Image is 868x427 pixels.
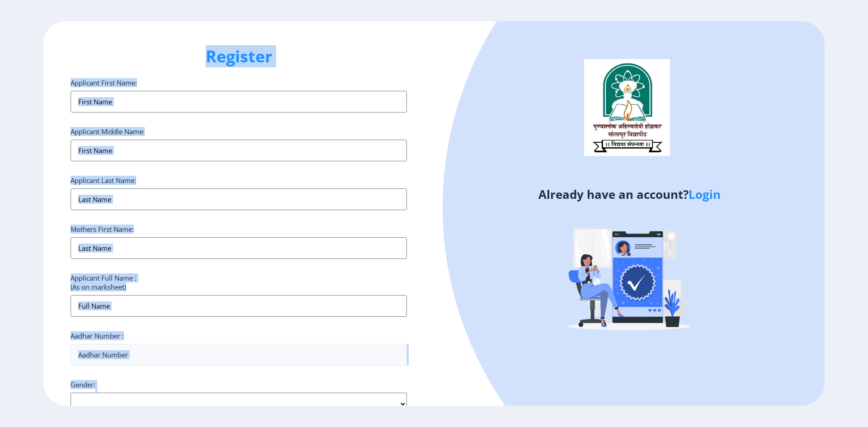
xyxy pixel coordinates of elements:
input: First Name [71,91,407,113]
h4: Already have an account? [441,187,818,202]
input: Last Name [71,188,407,210]
input: First Name [71,140,407,161]
label: Applicant Last Name: [71,176,136,185]
label: Gender: [71,380,95,389]
label: Applicant Full Name : (As on marksheet) [71,273,137,291]
label: Applicant Middle Name: [71,127,145,136]
label: Aadhar Number : [71,331,124,340]
input: Full Name [71,295,407,317]
label: Applicant First Name: [71,78,137,87]
input: Last Name [71,237,407,259]
img: logo [584,59,670,156]
h1: Register [71,46,407,67]
label: Mothers First Name: [71,225,134,234]
img: Verified-rafiki.svg [550,195,708,353]
a: Login [689,186,721,202]
input: Aadhar Number [71,344,407,366]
